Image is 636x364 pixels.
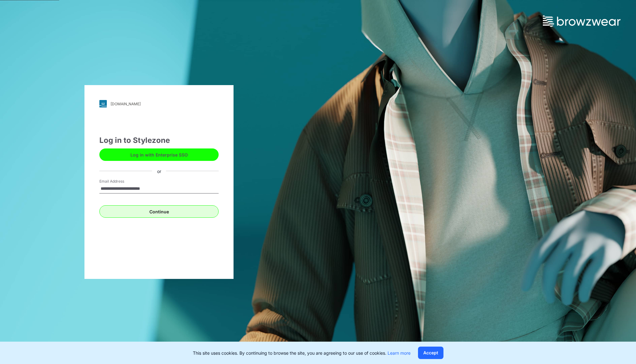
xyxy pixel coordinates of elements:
img: browzwear-logo.73288ffb.svg [543,16,620,27]
div: Log in to Stylezone [99,135,219,146]
div: [DOMAIN_NAME] [111,102,141,106]
button: Accept [418,347,443,359]
div: or [152,168,166,174]
p: This site uses cookies. By continuing to browse the site, you are agreeing to our use of cookies. [193,350,411,356]
button: Continue [99,205,219,218]
a: Learn more [388,350,411,356]
a: [DOMAIN_NAME] [99,100,219,107]
label: Email Address [99,179,143,184]
button: Log in with Enterprise SSO [99,148,219,161]
img: svg+xml;base64,PHN2ZyB3aWR0aD0iMjgiIGhlaWdodD0iMjgiIHZpZXdCb3g9IjAgMCAyOCAyOCIgZmlsbD0ibm9uZSIgeG... [99,100,107,107]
